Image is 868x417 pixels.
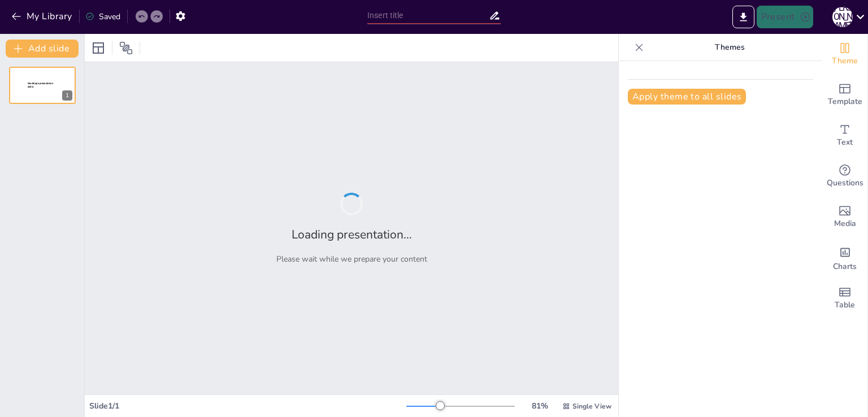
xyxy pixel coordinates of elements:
div: Add charts and graphs [822,237,867,278]
span: Text [837,136,853,149]
div: Change the overall theme [822,34,867,75]
span: Questions [827,177,863,189]
div: Saved [85,11,120,22]
div: Slide 1 / 1 [89,401,406,411]
span: Media [834,218,856,230]
h2: Loading presentation... [292,227,412,242]
div: 1 [62,90,72,101]
span: Charts [833,260,857,273]
button: My Library [8,7,77,25]
span: Table [835,299,855,311]
button: Add slide [6,40,79,58]
button: Export to PowerPoint [732,6,754,28]
div: [PERSON_NAME] [832,7,853,27]
span: Sendsteps presentation editor [28,82,53,88]
input: Insert title [367,7,489,24]
p: Please wait while we prepare your content [276,254,427,264]
span: Position [119,41,133,55]
div: Layout [89,39,107,57]
span: Theme [832,55,858,67]
div: Add ready made slides [822,75,867,115]
span: Template [828,95,862,108]
div: 1 [9,67,76,104]
p: Themes [648,34,811,61]
button: Present [757,6,813,28]
div: Add a table [822,278,867,319]
span: Single View [572,402,611,411]
div: Add images, graphics, shapes or video [822,197,867,237]
button: [PERSON_NAME] [832,6,853,28]
button: Apply theme to all slides [628,89,746,105]
div: Get real-time input from your audience [822,156,867,197]
div: 81 % [526,401,553,411]
div: Add text boxes [822,115,867,156]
